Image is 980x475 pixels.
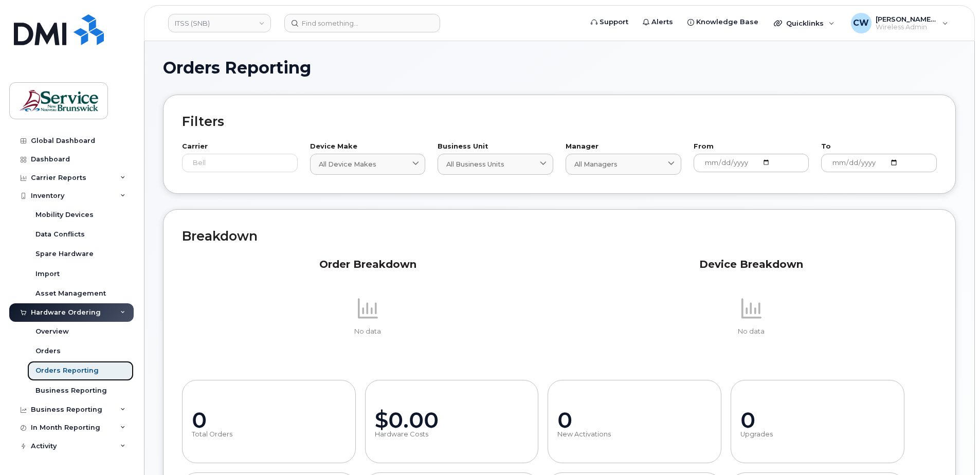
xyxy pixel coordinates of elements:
[319,159,376,169] span: All Device Makes
[694,143,809,150] label: From
[740,408,895,432] div: 0
[557,430,712,439] div: New Activations
[574,159,618,169] span: All Managers
[566,143,681,150] label: Manager
[310,154,426,175] a: All Device Makes
[566,327,937,336] p: No data
[182,258,553,271] h2: Order Breakdown
[557,408,712,432] div: 0
[182,114,937,129] h2: Filters
[163,60,311,76] span: Orders Reporting
[310,143,426,150] label: Device Make
[375,408,529,432] div: $0.00
[566,258,937,271] h2: Device Breakdown
[192,408,346,432] div: 0
[740,430,895,439] div: Upgrades
[182,327,553,336] p: No data
[821,143,937,150] label: To
[182,143,298,150] label: Carrier
[566,154,681,175] a: All Managers
[375,430,529,439] div: Hardware Costs
[182,228,937,244] h2: Breakdown
[438,154,553,175] a: All Business Units
[192,430,346,439] div: Total Orders
[446,159,504,169] span: All Business Units
[438,143,553,150] label: Business Unit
